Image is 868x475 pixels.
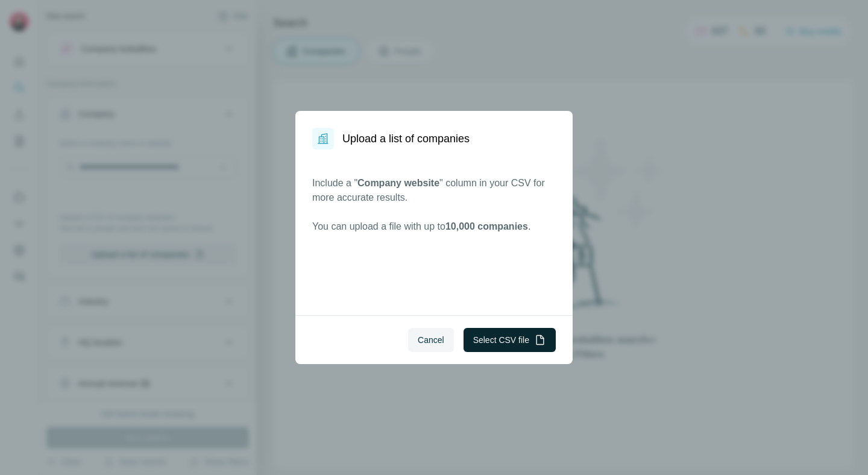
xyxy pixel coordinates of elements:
span: Cancel [418,334,444,346]
span: Company website [357,178,439,188]
span: 10,000 companies [445,221,528,231]
p: You can upload a file with up to . [312,219,556,234]
p: Include a " " column in your CSV for more accurate results. [312,176,556,205]
button: Select CSV file [464,328,556,352]
h1: Upload a list of companies [342,130,470,147]
button: Cancel [408,328,454,352]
